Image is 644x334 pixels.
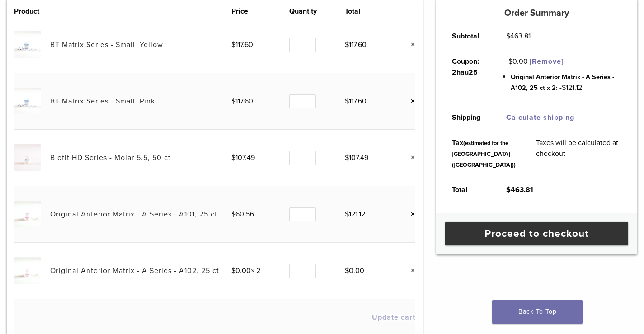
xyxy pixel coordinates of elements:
th: Subtotal [442,24,496,49]
bdi: 117.60 [231,97,253,106]
img: BT Matrix Series - Small, Yellow [14,31,41,58]
th: Quantity [289,6,344,17]
bdi: 117.60 [345,97,367,106]
span: Original Anterior Matrix - A Series - A102, 25 ct x 2: [511,73,614,92]
a: Proceed to checkout [445,222,628,245]
h5: Order Summary [436,8,637,19]
span: $ [345,40,349,49]
a: Original Anterior Matrix - A Series - A102, 25 ct [50,266,219,275]
img: Original Anterior Matrix - A Series - A101, 25 ct [14,201,41,227]
span: $ [506,185,511,194]
a: Calculate shipping [506,113,574,122]
span: $ [562,83,566,92]
a: Remove this item [404,208,415,220]
a: Back To Top [492,300,583,324]
a: Remove this item [404,152,415,164]
span: $ [231,153,235,162]
small: (estimated for the [GEOGRAPHIC_DATA] ([GEOGRAPHIC_DATA])) [452,140,516,169]
th: Coupon: 2hau25 [442,49,496,105]
img: BT Matrix Series - Small, Pink [14,88,41,114]
th: Shipping [442,105,496,130]
th: Tax [442,130,526,177]
bdi: 60.56 [231,210,254,219]
img: Original Anterior Matrix - A Series - A102, 25 ct [14,257,41,284]
a: Remove this item [404,95,415,107]
th: Product [14,6,50,17]
span: $ [506,32,510,41]
th: Total [345,6,392,17]
a: Original Anterior Matrix - A Series - A101, 25 ct [50,210,217,219]
span: $ [231,40,235,49]
bdi: 117.60 [345,40,367,49]
th: Price [231,6,289,17]
img: Biofit HD Series - Molar 5.5, 50 ct [14,144,41,171]
a: BT Matrix Series - Small, Yellow [50,40,163,49]
span: $ [508,57,512,66]
span: $ [231,97,235,106]
span: $ [345,210,349,219]
span: $ [345,153,349,162]
bdi: 117.60 [231,40,253,49]
a: Remove 2hau25 coupon [530,57,564,66]
span: - 121.12 [559,83,582,92]
a: BT Matrix Series - Small, Pink [50,97,155,106]
a: Biofit HD Series - Molar 5.5, 50 ct [50,153,171,162]
th: Total [442,177,496,202]
span: × 2 [231,266,260,275]
span: $ [345,266,349,275]
bdi: 0.00 [231,266,251,275]
td: Taxes will be calculated at checkout [526,130,632,177]
td: - [496,49,632,105]
bdi: 107.49 [345,153,368,162]
bdi: 0.00 [345,266,364,275]
bdi: 121.12 [345,210,365,219]
span: 0.00 [508,57,528,66]
a: Remove this item [404,39,415,51]
a: Remove this item [404,265,415,277]
bdi: 107.49 [231,153,255,162]
bdi: 463.81 [506,32,531,41]
span: $ [231,266,235,275]
span: $ [345,97,349,106]
bdi: 463.81 [506,185,533,194]
span: $ [231,210,235,219]
button: Update cart [372,314,415,321]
